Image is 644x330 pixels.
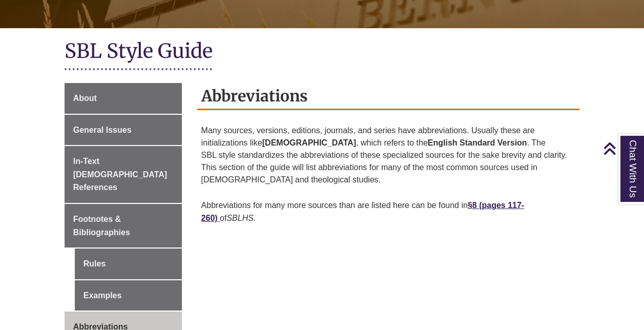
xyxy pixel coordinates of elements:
[428,138,527,147] strong: English Standard Version
[73,157,167,192] span: In-Text [DEMOGRAPHIC_DATA] References
[468,201,491,210] strong: §8 (pa
[220,214,226,222] span: of
[65,204,182,247] a: Footnotes & Bibliographies
[201,120,576,190] p: Many sources, versions, editions, journals, and series have abbreviations. Usually these are init...
[75,249,182,279] a: Rules
[65,115,182,146] a: General Issues
[73,126,132,134] span: General Issues
[65,146,182,203] a: In-Text [DEMOGRAPHIC_DATA] References
[197,83,580,110] h2: Abbreviations
[603,141,641,155] a: Back to Top
[201,195,576,229] p: Abbreviations for many more sources than are listed here can be found in
[226,214,256,222] em: SBLHS.
[73,94,97,102] span: About
[65,38,580,66] h1: SBL Style Guide
[75,280,182,311] a: Examples
[73,215,130,237] span: Footnotes & Bibliographies
[65,83,182,114] a: About
[262,138,356,147] strong: [DEMOGRAPHIC_DATA]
